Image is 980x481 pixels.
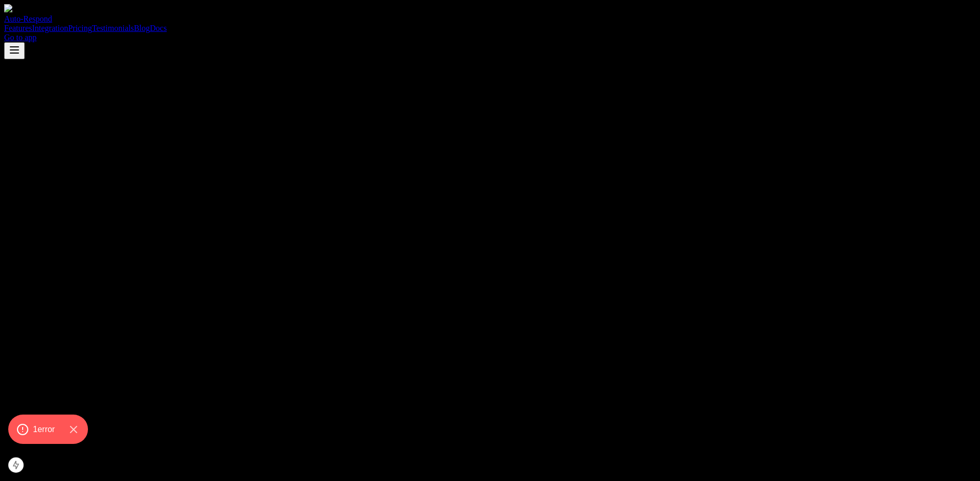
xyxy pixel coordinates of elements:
a: Auto-Respond [4,4,976,24]
a: Testimonials [92,24,134,32]
a: Pricing [68,24,92,32]
img: logo.svg [4,4,12,12]
a: Blog [134,24,150,32]
div: Auto-Respond [4,14,976,24]
a: Integration [32,24,68,32]
a: Go to app [4,33,37,42]
a: Docs [150,24,167,32]
a: Features [4,24,32,32]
